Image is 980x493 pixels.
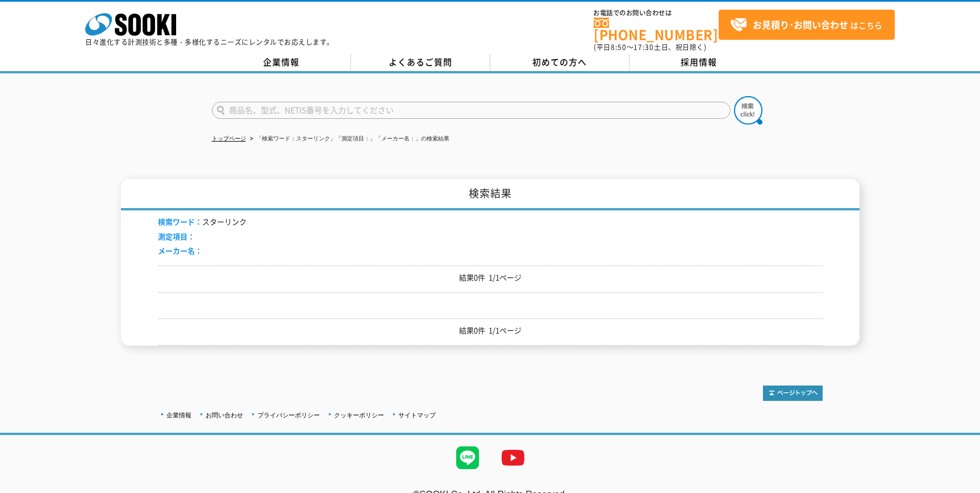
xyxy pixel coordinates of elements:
span: はこちら [730,16,882,34]
li: 「検索ワード：スターリンク」「測定項目：」「メーカー名：」の検索結果 [248,133,449,145]
input: 商品名、型式、NETIS番号を入力してください [212,102,731,119]
strong: お見積り･お問い合わせ [753,18,848,31]
a: 採用情報 [629,54,769,71]
a: サイトマップ [398,412,436,419]
span: (平日 ～ 土日、祝日除く) [594,42,706,52]
a: 企業情報 [166,412,191,419]
h1: 検索結果 [121,179,860,210]
img: LINE [445,435,490,480]
p: 結果0件 1/1ページ [158,272,823,284]
span: メーカー名： [158,245,202,256]
a: よくあるご質問 [351,54,490,71]
a: [PHONE_NUMBER] [594,18,719,41]
a: プライバシーポリシー [257,412,320,419]
a: 初めての方へ [490,54,629,71]
img: トップページへ [763,386,823,401]
a: お問い合わせ [206,412,243,419]
span: 検索ワード： [158,216,202,227]
a: トップページ [212,135,246,142]
p: 結果0件 1/1ページ [158,325,823,337]
span: お電話でのお問い合わせは [594,10,719,16]
span: 17:30 [633,42,654,52]
p: 日々進化する計測技術と多種・多様化するニーズにレンタルでお応えします。 [85,39,334,45]
img: btn_search.png [734,96,762,125]
span: 初めての方へ [532,56,587,68]
a: クッキーポリシー [334,412,384,419]
img: YouTube [490,435,536,480]
li: スターリンク [158,216,247,228]
a: お見積り･お問い合わせはこちら [719,10,895,40]
span: 測定項目： [158,231,195,242]
span: 8:50 [611,42,627,52]
a: 企業情報 [212,54,351,71]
